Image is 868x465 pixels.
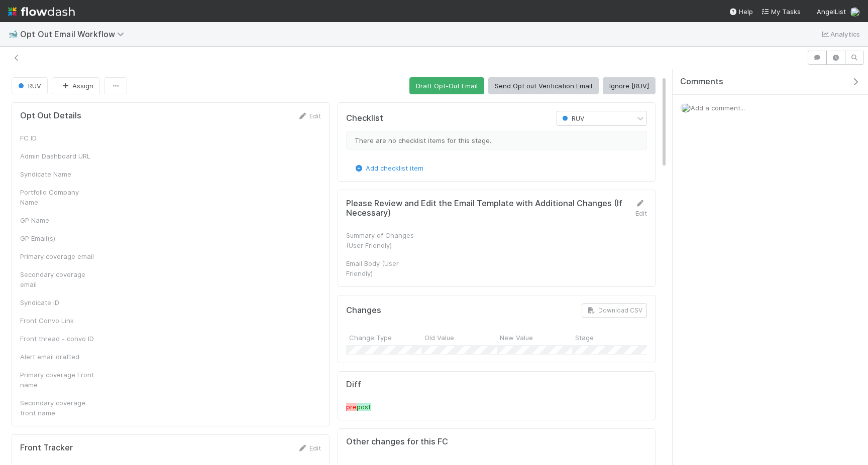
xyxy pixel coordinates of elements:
[20,269,95,289] div: Secondary coverage email
[346,258,421,278] div: Email Body (User Friendly)
[850,7,860,17] img: avatar_15e6a745-65a2-4f19-9667-febcb12e2fc8.png
[20,297,95,307] div: Syndicate ID
[8,3,75,20] img: logo-inverted-e16ddd16eac7371096b0.svg
[8,30,18,38] span: 🐋
[354,164,423,172] a: Add checklist item
[497,330,572,345] div: New Value
[20,29,129,39] span: Opt Out Email Workflow
[357,403,371,411] span: post
[20,316,95,326] div: Front Convo Link
[346,403,357,411] span: pre
[346,113,383,123] h5: Checklist
[346,380,647,390] h5: Diff
[488,77,599,94] button: Send Opt out Verification Email
[297,444,321,452] a: Edit
[20,133,95,143] div: FC ID
[346,230,421,250] div: Summary of Changes (User Friendly)
[20,151,95,161] div: Admin Dashboard URL
[691,104,745,112] span: Add a comment...
[635,199,647,217] a: Edit
[20,111,81,121] h5: Opt Out Details
[409,77,484,94] button: Draft Opt-Out Email
[20,187,95,207] div: Portfolio Company Name
[20,233,95,243] div: GP Email(s)
[20,169,95,179] div: Syndicate Name
[20,398,95,418] div: Secondary coverage front name
[761,7,801,17] a: My Tasks
[20,251,95,261] div: Primary coverage email
[729,7,753,17] div: Help
[817,8,846,16] span: AngelList
[20,352,95,362] div: Alert email drafted
[603,77,656,94] button: Ignore [RUV]
[346,305,381,316] h5: Changes
[680,77,723,87] span: Comments
[346,131,647,150] div: There are no checklist items for this stage.
[560,115,584,122] span: RUV
[582,303,647,318] button: Download CSV
[681,103,691,113] img: avatar_15e6a745-65a2-4f19-9667-febcb12e2fc8.png
[20,334,95,344] div: Front thread - convo ID
[12,77,48,94] button: RUV
[572,330,647,345] div: Stage
[52,77,100,94] button: Assign
[761,8,801,16] span: My Tasks
[346,437,448,447] h5: Other changes for this FC
[346,330,421,345] div: Change Type
[820,28,860,40] a: Analytics
[297,112,321,120] a: Edit
[421,330,497,345] div: Old Value
[16,82,41,90] span: RUV
[20,215,95,225] div: GP Name
[20,370,95,390] div: Primary coverage Front name
[346,199,626,218] h5: Please Review and Edit the Email Template with Additional Changes (If Necessary)
[20,443,73,453] h5: Front Tracker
